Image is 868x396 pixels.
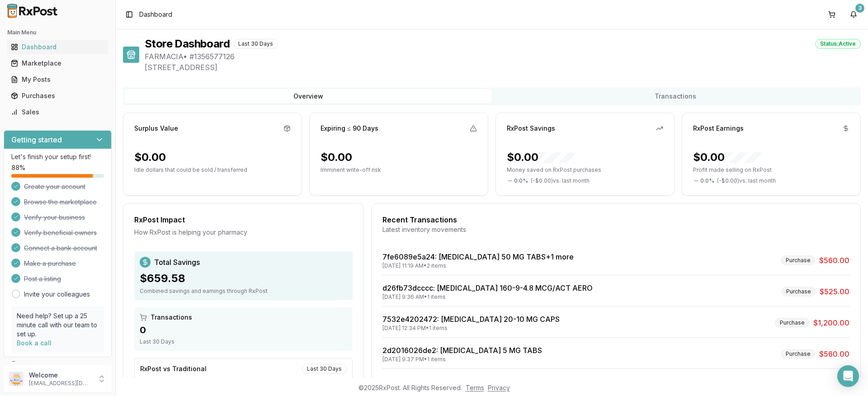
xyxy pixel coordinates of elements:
[134,228,353,237] div: How RxPost is helping your pharmacy
[693,166,849,174] p: Profit made selling on RxPost
[4,56,112,71] button: Marketplace
[134,150,166,165] div: $0.00
[382,325,560,332] div: [DATE] 12:34 PM • 1 items
[717,177,776,184] span: ( - $0.00 ) vs. last month
[139,10,172,19] nav: breadcrumb
[382,315,560,324] a: 7532e4202472: [MEDICAL_DATA] 20-10 MG CAPS
[321,166,477,174] p: Imminent write-off risk
[4,72,112,87] button: My Posts
[7,88,108,104] a: Purchases
[4,105,112,119] button: Sales
[837,365,859,387] div: Open Intercom Messenger
[382,225,849,234] div: Latest inventory movements
[24,290,90,299] a: Invite your colleagues
[11,152,104,161] p: Let's finish your setup first!
[781,287,816,297] div: Purchase
[7,39,108,55] a: Dashboard
[145,37,230,51] h1: Store Dashboard
[466,384,484,391] a: Terms
[321,124,378,133] div: Expiring ≤ 90 Days
[151,313,192,322] span: Transactions
[11,59,104,68] div: Marketplace
[24,228,97,237] span: Verify beneficial owners
[781,255,816,265] div: Purchase
[11,42,104,52] div: Dashboard
[11,75,104,84] div: My Posts
[382,262,574,269] div: [DATE] 11:19 AM • 2 items
[29,380,92,387] p: [EMAIL_ADDRESS][DOMAIN_NAME]
[693,124,744,133] div: RxPost Earnings
[140,271,347,286] div: $659.58
[382,252,574,261] a: 7fe6089e5a24: [MEDICAL_DATA] 50 MG TABS+1 more
[125,89,492,104] button: Overview
[488,384,510,391] a: Privacy
[514,177,528,184] span: 0.0 %
[819,255,849,266] span: $560.00
[321,150,352,165] div: $0.00
[134,166,291,174] p: Idle dollars that could be sold / transferred
[382,346,542,355] a: 2d2016026de2: [MEDICAL_DATA] 5 MG TABS
[781,349,816,359] div: Purchase
[4,357,112,373] button: Support
[140,324,347,336] div: 0
[531,177,590,184] span: ( - $0.00 ) vs. last month
[11,108,104,117] div: Sales
[382,214,849,225] div: Recent Transactions
[507,124,555,133] div: RxPost Savings
[693,150,761,165] div: $0.00
[4,40,112,54] button: Dashboard
[4,89,112,103] button: Purchases
[134,124,178,133] div: Surplus Value
[11,91,104,100] div: Purchases
[507,150,575,165] div: $0.00
[24,182,85,191] span: Create your account
[17,311,99,339] p: Need help? Set up a 25 minute call with our team to set up.
[813,317,849,328] span: $1,200.00
[7,71,108,88] a: My Posts
[700,177,714,184] span: 0.0 %
[233,39,278,49] div: Last 30 Days
[382,377,537,386] a: 700cc19a21df: [MEDICAL_DATA] 5 MG TABS
[24,259,76,268] span: Make a purchase
[382,356,542,363] div: [DATE] 9:37 PM • 1 items
[815,39,861,49] div: Status: Active
[24,213,85,222] span: Verify your business
[29,371,92,380] p: Welcome
[24,198,97,207] span: Browse the marketplace
[7,104,108,120] a: Sales
[24,274,61,283] span: Post a listing
[17,339,52,347] a: Book a call
[145,51,861,62] span: FARMACIA • # 1356577126
[302,364,347,374] div: Last 30 Days
[819,349,849,359] span: $560.00
[382,293,593,301] div: [DATE] 9:36 AM • 1 items
[139,10,172,19] span: Dashboard
[7,29,108,36] h2: Main Menu
[820,286,849,297] span: $525.00
[846,7,861,22] button: 3
[775,318,810,328] div: Purchase
[9,372,24,386] img: User avatar
[134,214,353,225] div: RxPost Impact
[11,163,25,172] span: 88 %
[7,55,108,71] a: Marketplace
[382,283,593,292] a: d26fb73dcccc: [MEDICAL_DATA] 160-9-4.8 MCG/ACT AERO
[11,134,62,145] h3: Getting started
[140,338,347,345] div: Last 30 Days
[140,288,347,295] div: Combined savings and earnings through RxPost
[507,166,663,174] p: Money saved on RxPost purchases
[154,257,200,268] span: Total Savings
[855,4,864,13] div: 3
[492,89,859,104] button: Transactions
[140,364,207,373] div: RxPost vs Traditional
[24,244,97,253] span: Connect a bank account
[145,62,861,73] span: [STREET_ADDRESS]
[4,4,61,18] img: RxPost Logo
